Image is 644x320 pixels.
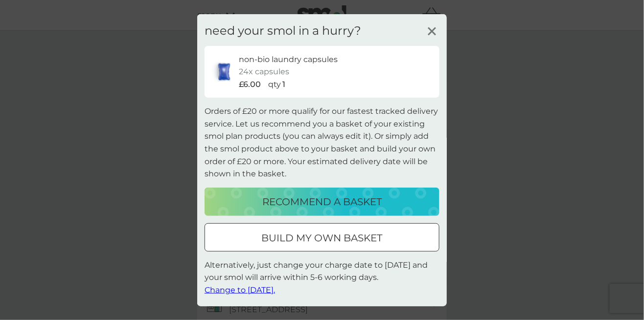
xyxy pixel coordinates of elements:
h3: need your smol in a hurry? [205,23,361,38]
button: recommend a basket [205,188,439,216]
p: qty [268,78,281,91]
button: build my own basket [205,223,439,252]
p: build my own basket [262,230,383,246]
p: recommend a basket [262,194,382,210]
p: 24x capsules [239,65,289,78]
p: 1 [282,78,285,91]
p: non-bio laundry capsules [239,53,338,65]
p: Alternatively, just change your charge date to [DATE] and your smol will arrive within 5-6 workin... [205,259,439,297]
button: Change to [DATE]. [205,284,275,297]
span: Change to [DATE]. [205,285,275,295]
p: £6.00 [239,78,261,91]
p: Orders of £20 or more qualify for our fastest tracked delivery service. Let us recommend you a ba... [205,105,439,180]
